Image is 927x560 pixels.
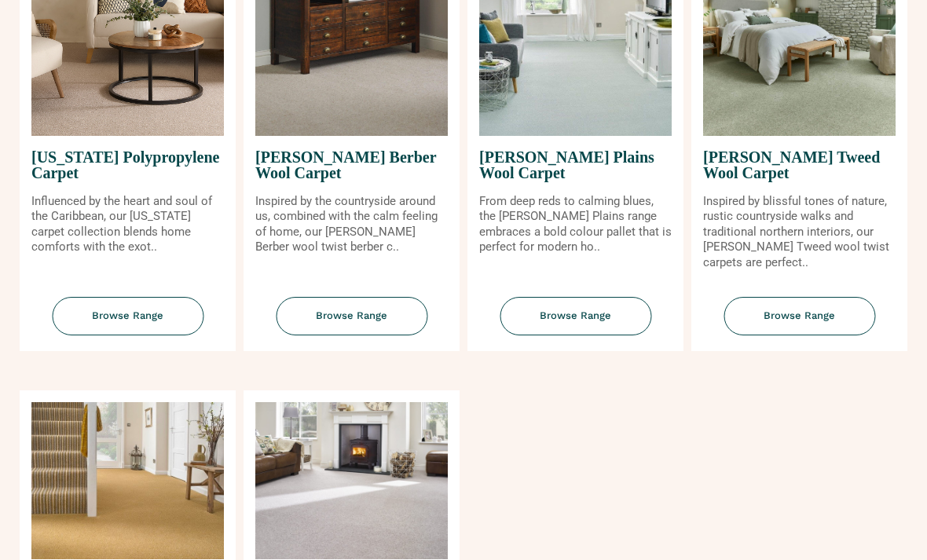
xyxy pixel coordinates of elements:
span: Browse Range [724,297,875,335]
p: Inspired by the countryside around us, combined with the calm feeling of home, our [PERSON_NAME] ... [255,194,448,255]
span: [PERSON_NAME] Tweed Wool Carpet [703,136,896,194]
a: Browse Range [467,297,683,351]
a: Browse Range [244,297,460,351]
a: Browse Range [20,297,236,351]
a: Browse Range [691,297,907,351]
span: Browse Range [276,297,427,335]
p: From deep reds to calming blues, the [PERSON_NAME] Plains range embraces a bold colour pallet tha... [479,194,672,255]
p: Influenced by the heart and soul of the Caribbean, our [US_STATE] carpet collection blends home c... [31,194,224,255]
p: Inspired by blissful tones of nature, rustic countryside walks and traditional northern interiors... [703,194,896,271]
span: [PERSON_NAME] Berber Wool Carpet [255,136,448,194]
span: [US_STATE] Polypropylene Carpet [31,136,224,194]
img: Tomkinson Twist Stripe Carpet [31,402,224,559]
span: Browse Range [500,297,651,335]
span: Browse Range [52,297,203,335]
img: Tomkinson Twist Wool Twist Carpet [255,402,448,559]
span: [PERSON_NAME] Plains Wool Carpet [479,136,672,194]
